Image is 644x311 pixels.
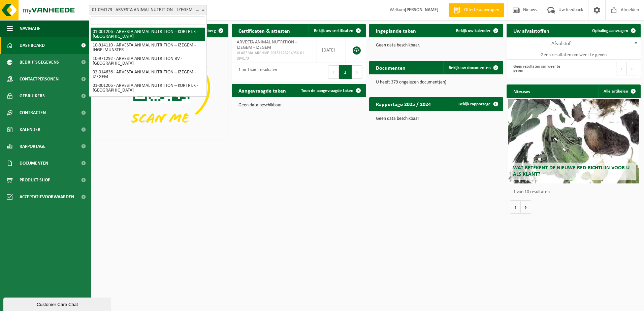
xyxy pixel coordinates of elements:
h2: Certificaten & attesten [232,24,297,37]
p: U heeft 379 ongelezen document(en). [376,80,496,85]
span: Afvalstof [551,41,571,46]
span: Verberg [201,29,216,33]
li: 10-971292 - ARVESTA ANIMAL NUTRITION BV - [GEOGRAPHIC_DATA] [91,55,205,68]
a: Bekijk uw kalender [451,24,503,37]
span: Gebruikers [20,88,45,104]
span: Contactpersonen [20,71,59,88]
span: Product Shop [20,172,50,188]
span: Kalender [20,121,40,138]
h2: Documenten [369,61,412,74]
button: 1 [339,65,352,79]
span: Bedrijfsgegevens [20,54,59,71]
div: Geen resultaten om weer te geven [510,61,570,76]
span: 01-094173 - ARVESTA ANIMAL NUTRITION – IZEGEM - IZEGEM [89,5,206,15]
h2: Rapportage 2025 / 2024 [369,97,438,110]
span: Wat betekent de nieuwe RED-richtlijn voor u als klant? [513,165,630,177]
h2: Uw afvalstoffen [507,24,556,37]
li: 01-001206 - ARVESTA ANIMAL NUTRITION – KORTRIJK - [GEOGRAPHIC_DATA] [91,81,205,95]
span: Toon de aangevraagde taken [301,89,353,93]
h2: Ingeplande taken [369,24,423,37]
button: Verberg [196,24,228,37]
button: Volgende [521,200,531,214]
p: 1 van 10 resultaten [513,190,637,195]
a: Ophaling aanvragen [587,24,640,37]
a: Wat betekent de nieuwe RED-richtlijn voor u als klant? [508,99,639,183]
span: Bekijk uw certificaten [314,29,353,33]
a: Bekijk uw documenten [443,61,503,74]
li: 10-914110 - ARVESTA ANIMAL NUTRITION – IZEGEM - INGELMUNSTER [91,41,205,55]
span: Dashboard [20,37,45,54]
span: Offerte aanvragen [462,7,501,13]
iframe: chat widget [3,296,112,311]
h2: Aangevraagde taken [232,84,293,97]
span: Bekijk uw kalender [456,29,491,33]
h2: Nieuws [507,84,537,98]
button: Next [352,65,362,79]
td: [DATE] [317,37,346,63]
p: Geen data beschikbaar [376,116,496,121]
a: Toon de aangevraagde taken [296,84,365,97]
td: Geen resultaten om weer te geven [507,50,641,60]
span: Navigatie [20,20,40,37]
p: Geen data beschikbaar. [238,103,359,108]
p: Geen data beschikbaar. [376,43,496,48]
span: Documenten [20,155,48,172]
a: Offerte aanvragen [449,3,504,17]
span: Contracten [20,104,46,121]
div: 1 tot 1 van 1 resultaten [235,65,277,79]
span: Ophaling aanvragen [592,29,628,33]
a: Alle artikelen [598,84,640,98]
span: Rapportage [20,138,45,155]
span: Bekijk uw documenten [449,66,491,70]
a: Bekijk rapportage [453,97,503,111]
span: VLAREMA-ARCHIVE-20131126214956-01-094173 [237,50,312,61]
button: Previous [328,65,339,79]
strong: [PERSON_NAME] [405,7,439,12]
span: Acceptatievoorwaarden [20,188,74,205]
li: 02-014636 - ARVESTA ANIMAL NUTRITION – IZEGEM - IZEGEM [91,68,205,81]
button: Previous [616,62,627,75]
button: Next [627,62,637,75]
a: Bekijk uw certificaten [309,24,365,37]
span: 01-094173 - ARVESTA ANIMAL NUTRITION – IZEGEM - IZEGEM [89,5,207,15]
button: Vorige [510,200,521,214]
span: ARVESTA ANIMAL NUTRITION – IZEGEM - IZEGEM [237,40,297,50]
li: 01-001206 - ARVESTA ANIMAL NUTRITION – KORTRIJK - [GEOGRAPHIC_DATA] [91,28,205,41]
